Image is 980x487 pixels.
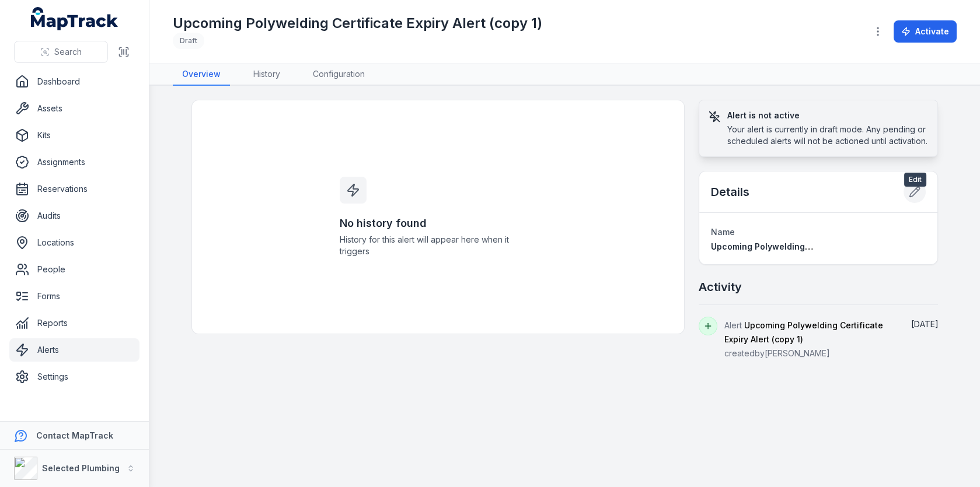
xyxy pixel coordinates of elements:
a: Alerts [9,338,139,362]
a: Reports [9,311,139,335]
a: Reservations [9,177,139,201]
a: Assets [9,97,139,120]
h2: Activity [699,279,742,295]
span: History for this alert will appear here when it triggers [340,234,536,257]
div: Your alert is currently in draft mode. Any pending or scheduled alerts will not be actioned until... [727,124,929,147]
a: Locations [9,231,139,254]
button: Activate [894,20,957,43]
a: Forms [9,285,139,308]
span: Edit [904,173,926,187]
a: Dashboard [9,70,139,93]
a: Audits [9,204,139,227]
a: Configuration [304,64,374,86]
a: People [9,258,139,281]
h1: Upcoming Polywelding Certificate Expiry Alert (copy 1) [173,14,542,33]
h3: No history found [340,215,536,232]
time: 18/08/2025, 1:33:45 pm [911,319,938,329]
span: Alert created by [PERSON_NAME] [724,320,883,358]
span: Search [54,46,82,58]
span: [DATE] [911,319,938,329]
strong: Contact MapTrack [36,430,113,440]
a: Settings [9,365,139,388]
button: Search [14,41,108,63]
h2: Details [711,184,749,200]
span: Name [711,227,735,237]
span: Upcoming Polywelding Certificate Expiry Alert (copy 1) [724,320,883,344]
a: Kits [9,124,139,147]
a: MapTrack [31,7,118,30]
div: Draft [173,33,204,49]
a: Overview [173,64,230,86]
strong: Selected Plumbing [42,463,120,473]
a: Assignments [9,150,139,174]
h3: Alert is not active [727,110,929,121]
span: Upcoming Polywelding Certificate Expiry Alert (copy 1) [711,241,936,251]
a: History [244,64,290,86]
